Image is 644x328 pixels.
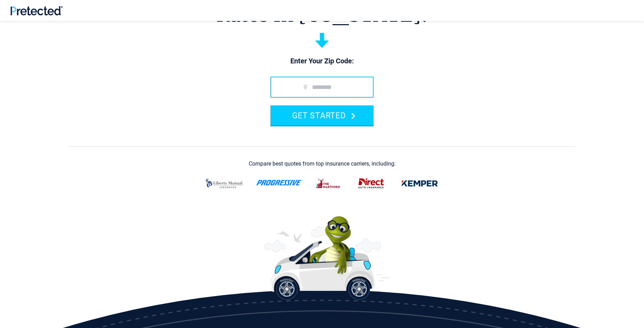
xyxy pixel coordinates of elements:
[10,6,63,15] img: Pretected Logo
[256,180,303,186] img: progressive
[264,216,390,300] img: Perry the Turtle With a Car
[270,77,374,98] input: zip code
[397,174,443,193] img: kemper
[249,161,396,167] div: Compare best quotes from top insurance carriers, including:
[270,105,374,125] button: GET STARTED
[263,56,381,66] p: Enter Your Zip Code:
[311,174,346,193] img: thehartford
[354,174,388,193] img: direct
[201,174,248,193] img: liberty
